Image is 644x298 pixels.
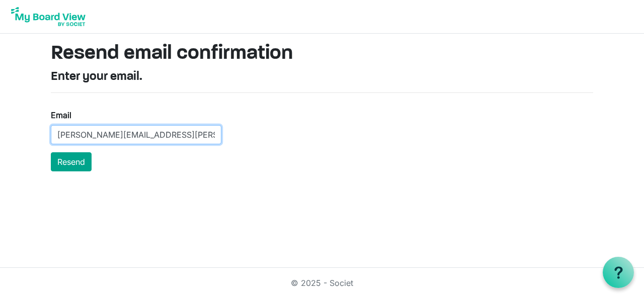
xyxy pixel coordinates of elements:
[51,70,593,84] h4: Enter your email.
[51,109,71,121] label: Email
[51,42,593,66] h1: Resend email confirmation
[291,278,353,288] a: © 2025 - Societ
[51,152,92,171] button: Resend
[8,4,89,29] img: My Board View Logo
